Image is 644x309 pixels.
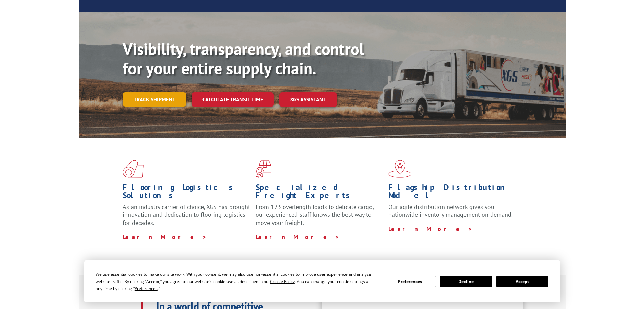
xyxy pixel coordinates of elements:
[388,203,513,219] span: Our agile distribution network gives you nationwide inventory management on demand.
[496,276,548,287] button: Accept
[192,92,274,107] a: Calculate transit time
[123,160,144,178] img: xgs-icon-total-supply-chain-intelligence-red
[123,38,364,79] b: Visibility, transparency, and control for your entire supply chain.
[270,278,295,284] span: Cookie Policy
[388,160,412,178] img: xgs-icon-flagship-distribution-model-red
[123,92,186,107] a: Track shipment
[256,160,271,178] img: xgs-icon-focused-on-flooring-red
[256,203,383,233] p: From 123 overlength loads to delicate cargo, our experienced staff knows the best way to move you...
[384,276,436,287] button: Preferences
[123,203,250,227] span: As an industry carrier of choice, XGS has brought innovation and dedication to flooring logistics...
[440,276,492,287] button: Decline
[388,225,473,233] a: Learn More >
[135,286,158,291] span: Preferences
[123,183,251,203] h1: Flooring Logistics Solutions
[256,183,383,203] h1: Specialized Freight Experts
[256,233,340,241] a: Learn More >
[96,271,376,292] div: We use essential cookies to make our site work. With your consent, we may also use non-essential ...
[388,183,516,203] h1: Flagship Distribution Model
[279,92,337,107] a: XGS ASSISTANT
[84,260,560,302] div: Cookie Consent Prompt
[123,233,207,241] a: Learn More >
